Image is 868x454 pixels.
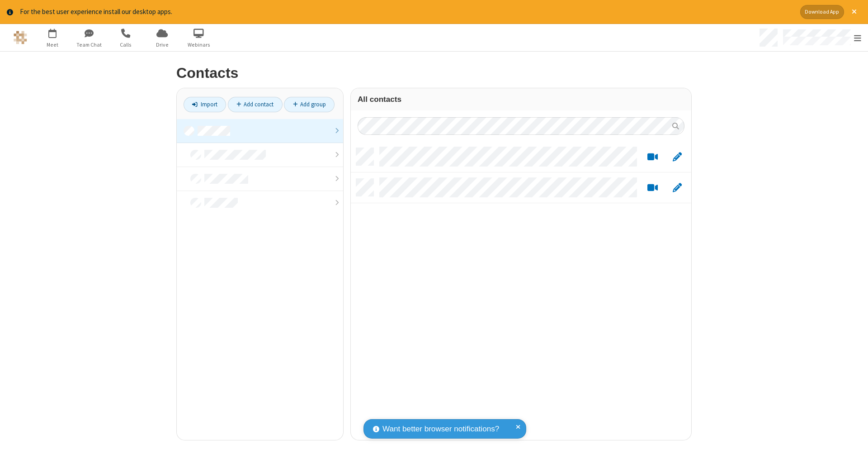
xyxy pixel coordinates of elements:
[176,65,692,81] h2: Contacts
[145,41,179,49] span: Drive
[668,151,686,162] button: Edit
[284,97,335,112] a: Add group
[382,423,499,435] span: Want better browser notifications?
[182,41,216,49] span: Webinars
[108,41,142,49] span: Calls
[800,5,844,19] button: Download App
[644,182,661,193] button: Start a video meeting
[20,7,793,17] div: For the best user experience install our desktop apps.
[228,97,283,112] a: Add contact
[14,31,27,44] img: QA Selenium DO NOT DELETE OR CHANGE
[756,24,868,51] div: Open menu
[35,41,69,49] span: Meet
[351,142,691,441] div: grid
[358,95,684,104] h3: All contacts
[644,151,661,162] button: Start a video meeting
[184,97,226,112] a: Import
[668,182,686,193] button: Edit
[847,5,861,19] button: Close alert
[72,41,106,49] span: Team Chat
